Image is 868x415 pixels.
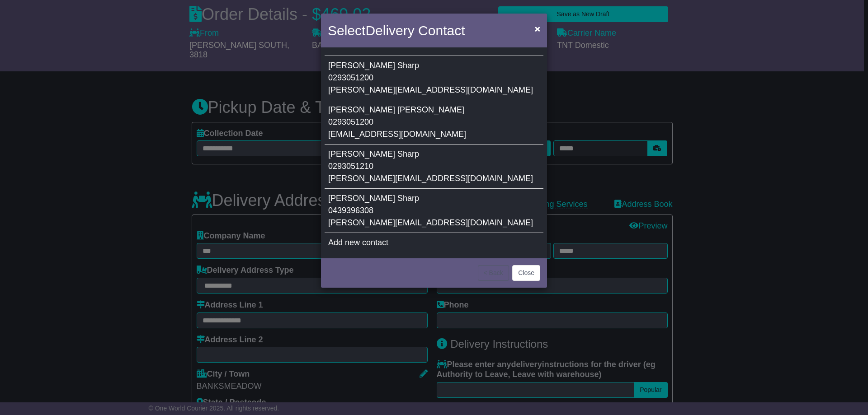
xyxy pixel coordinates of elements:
[328,61,395,70] span: [PERSON_NAME]
[328,149,395,159] span: [PERSON_NAME]
[397,194,419,203] span: Sharp
[328,206,373,215] span: 0439396308
[397,149,419,159] span: Sharp
[328,162,373,171] span: 0293051210
[328,105,395,114] span: [PERSON_NAME]
[478,265,509,281] button: < Back
[418,23,465,38] span: Contact
[328,73,373,82] span: 0293051200
[397,61,419,70] span: Sharp
[328,218,533,227] span: [PERSON_NAME][EMAIL_ADDRESS][DOMAIN_NAME]
[328,174,533,183] span: [PERSON_NAME][EMAIL_ADDRESS][DOMAIN_NAME]
[328,130,466,139] span: [EMAIL_ADDRESS][DOMAIN_NAME]
[328,194,395,203] span: [PERSON_NAME]
[397,105,464,114] span: [PERSON_NAME]
[328,20,465,41] h4: Select
[535,23,540,34] span: ×
[328,238,388,247] span: Add new contact
[512,265,540,281] button: Close
[365,23,414,38] span: Delivery
[328,117,373,126] span: 0293051200
[328,85,533,94] span: [PERSON_NAME][EMAIL_ADDRESS][DOMAIN_NAME]
[530,19,545,38] button: Close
